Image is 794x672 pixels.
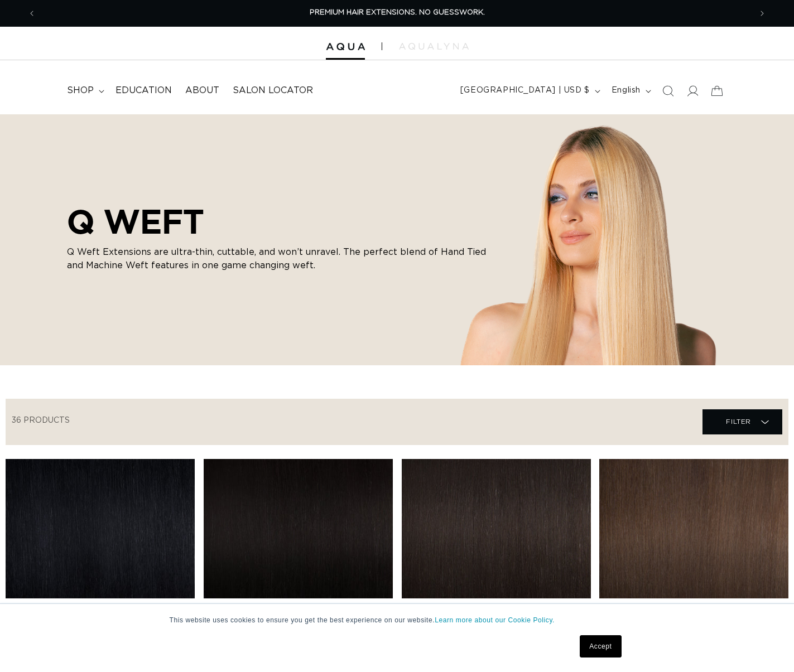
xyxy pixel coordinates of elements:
summary: shop [60,78,109,103]
a: Accept [580,635,621,658]
span: Filter [726,411,751,432]
button: English [605,80,656,101]
img: Aqua Hair Extensions [326,43,365,51]
span: Salon Locator [233,85,313,96]
a: Education [109,78,179,103]
img: aqualyna.com [399,43,469,50]
summary: Search [656,79,680,103]
p: Q Weft Extensions are ultra-thin, cuttable, and won’t unravel. The perfect blend of Hand Tied and... [67,245,491,272]
summary: Filter [702,409,782,434]
button: Next announcement [750,3,774,24]
button: [GEOGRAPHIC_DATA] | USD $ [454,80,605,101]
a: About [179,78,226,103]
h2: Q WEFT [67,202,491,241]
span: shop [67,85,94,96]
span: Education [116,85,172,96]
span: PREMIUM HAIR EXTENSIONS. NO GUESSWORK. [310,9,485,16]
span: [GEOGRAPHIC_DATA] | USD $ [460,85,590,96]
p: This website uses cookies to ensure you get the best experience on our website. [170,615,625,625]
a: Learn more about our Cookie Policy. [435,616,555,624]
span: 36 products [12,417,70,424]
button: Previous announcement [20,3,44,24]
span: About [185,85,219,96]
span: English [612,85,641,96]
a: Salon Locator [226,78,320,103]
